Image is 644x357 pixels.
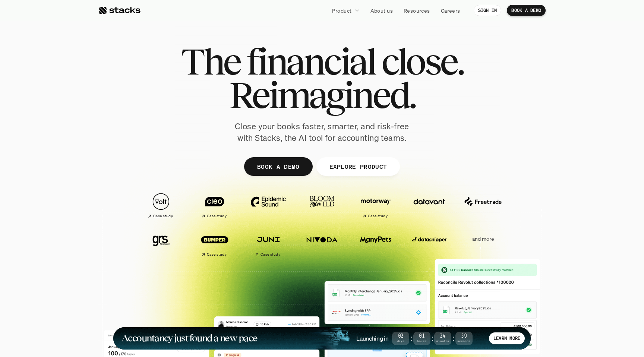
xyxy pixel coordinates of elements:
[511,8,541,13] p: BOOK A DEMO
[507,5,546,16] a: BOOK A DEMO
[153,214,173,218] h2: Case study
[356,334,388,342] h4: Launching in
[181,45,240,78] span: The
[245,227,291,260] a: Case study
[244,157,313,176] a: BOOK A DEMO
[353,189,399,222] a: Case study
[113,327,531,350] a: Accountancy just found a new paceLaunching in02Days:01Hours:24Minutes:59SecondsLEARN MORE
[138,189,184,222] a: Case study
[409,334,413,342] strong: :
[430,334,434,342] strong: :
[455,340,473,342] span: Seconds
[413,340,430,342] span: Hours
[121,334,258,342] h1: Accountancy just found a new pace
[207,252,227,257] h2: Case study
[392,334,409,338] span: 02
[451,334,455,342] strong: :
[257,161,300,172] p: BOOK A DEMO
[366,4,397,17] a: About us
[474,5,502,16] a: SIGN IN
[460,236,506,242] p: and more
[368,214,388,218] h2: Case study
[316,157,400,176] a: EXPLORE PRODUCT
[381,45,463,78] span: close.
[404,7,430,15] p: Resources
[229,78,415,112] span: Reimagined.
[493,336,520,341] p: LEARN MORE
[441,7,460,15] p: Careers
[332,7,352,15] p: Product
[207,214,227,218] h2: Case study
[399,4,435,17] a: Resources
[246,45,375,78] span: financial
[192,227,238,260] a: Case study
[370,7,393,15] p: About us
[478,8,497,13] p: SIGN IN
[261,252,280,257] h2: Case study
[434,340,451,342] span: Minutes
[434,334,451,338] span: 24
[192,189,238,222] a: Case study
[455,334,473,338] span: 59
[329,161,387,172] p: EXPLORE PRODUCT
[392,340,409,342] span: Days
[413,334,430,338] span: 01
[229,121,415,144] p: Close your books faster, smarter, and risk-free with Stacks, the AI tool for accounting teams.
[436,4,465,17] a: Careers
